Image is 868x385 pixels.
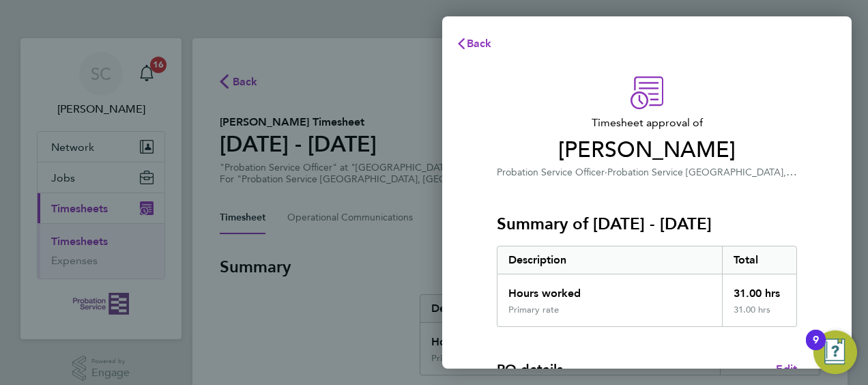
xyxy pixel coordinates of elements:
div: 9 [813,340,819,358]
span: [PERSON_NAME] [497,137,797,164]
a: Edit [776,361,797,377]
button: Open Resource Center, 9 new notifications [813,330,857,374]
div: Description [497,246,722,274]
div: Summary of 22 - 28 Sep 2025 [497,246,797,327]
div: Hours worked [497,274,722,304]
div: 31.00 hrs [722,274,797,304]
div: Primary rate [508,304,559,315]
span: Timesheet approval of [497,115,797,131]
div: Total [722,246,797,274]
span: Back [467,37,492,50]
h4: PO details [497,360,563,379]
span: Edit [776,362,797,375]
button: Back [442,30,506,57]
div: 31.00 hrs [722,304,797,326]
span: · [605,167,607,178]
h3: Summary of [DATE] - [DATE] [497,213,797,235]
span: Probation Service Officer [497,167,605,178]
